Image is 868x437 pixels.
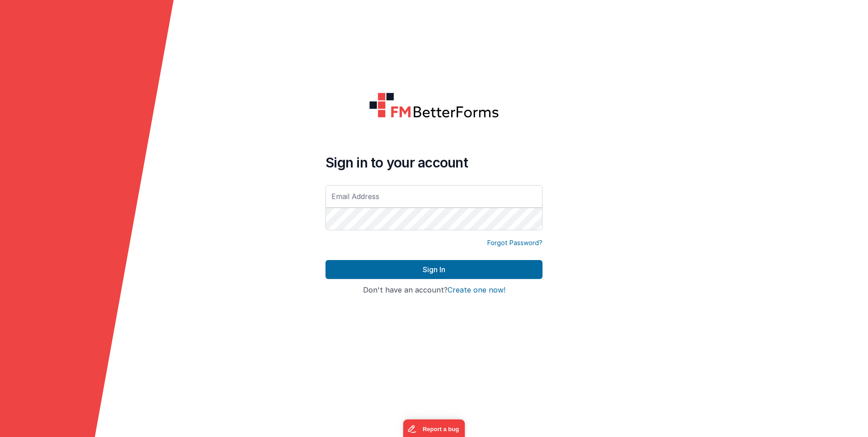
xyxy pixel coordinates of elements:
[325,185,542,208] input: Email Address
[325,286,542,294] h4: Don't have an account?
[487,238,542,247] a: Forgot Password?
[325,154,542,171] h4: Sign in to your account
[448,286,505,294] button: Create one now!
[325,260,542,279] button: Sign In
